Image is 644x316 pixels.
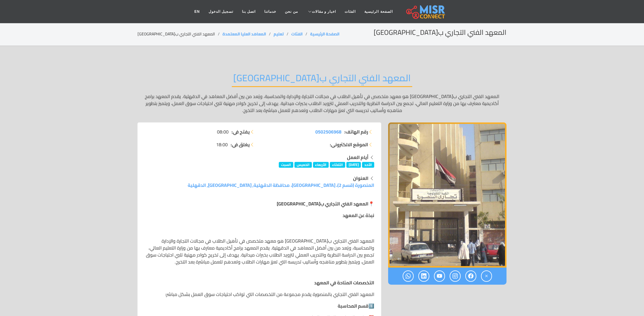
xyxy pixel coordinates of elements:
strong: التخصصات المتاحة في المعهد [314,278,374,287]
p: 1️⃣ [144,302,374,309]
a: الصفحة الرئيسية [360,6,397,17]
p: المعهد الفني التجاري ب[GEOGRAPHIC_DATA] هو معهد متخصص في تأهيل الطلاب في مجالات التجارة والإدارة ... [138,93,506,114]
div: 1 / 1 [388,122,506,268]
strong: قسم المحاسبة [338,301,368,310]
a: 0502506968 [315,128,341,135]
span: الأحد [362,162,374,168]
a: المنصورة (قسم 2)، [GEOGRAPHIC_DATA]، محافظة الدقهلية, [GEOGRAPHIC_DATA], الدقهلية [188,181,374,189]
span: [DATE] [346,162,361,168]
img: main.misr_connect [406,4,445,19]
a: تعليم [274,30,284,38]
strong: يفتح في: [231,128,250,135]
p: المعهد الفني التجاري بالمنصورة يقدم مجموعة من التخصصات التي تواكب احتياجات سوق العمل بشكل مباشر: [144,291,374,298]
h2: المعهد الفني التجاري ب[GEOGRAPHIC_DATA] [232,72,412,87]
a: الصفحة الرئيسية [310,30,339,38]
span: اخبار و مقالات [312,9,336,14]
strong: يغلق في: [231,141,250,148]
a: من نحن [281,6,302,17]
span: الأربعاء [313,162,329,168]
strong: العنوان [353,174,368,183]
a: اتصل بنا [238,6,260,17]
a: اخبار و مقالات [302,6,341,17]
span: 08:00 [217,128,229,135]
a: EN [190,6,204,17]
li: المعهد الفني التجاري ب[GEOGRAPHIC_DATA] [138,31,222,37]
p: 📍 [144,200,374,207]
span: الثلاثاء [330,162,345,168]
strong: الموقع الالكتروني: [330,141,368,148]
strong: المعهد الفني التجاري ب[GEOGRAPHIC_DATA] [277,199,368,208]
a: الفئات [340,6,360,17]
h2: المعهد الفني التجاري ب[GEOGRAPHIC_DATA] [374,28,506,37]
strong: أيام العمل [347,153,368,162]
p: المعهد الفني التجاري ب[GEOGRAPHIC_DATA] هو معهد متخصص في تأهيل الطلاب في مجالات التجارة والإدارة ... [144,237,374,265]
a: خدماتنا [260,6,281,17]
span: 18:00 [216,141,228,148]
span: السبت [279,162,293,168]
img: المعهد الفني التجاري بالمنصورة [388,122,506,268]
span: الخميس [294,162,312,168]
span: 0502506968 [315,127,341,136]
strong: رقم الهاتف: [344,128,368,135]
a: المعاهد العليا المعتمدة [222,30,266,38]
a: تسجيل الدخول [204,6,238,17]
strong: نبذة عن المعهد [343,211,374,220]
a: الفئات [291,30,303,38]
